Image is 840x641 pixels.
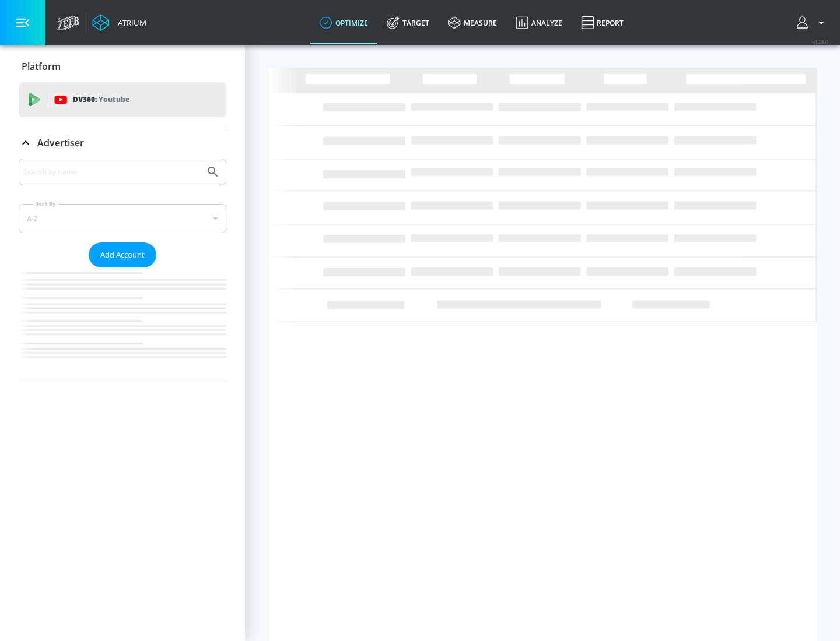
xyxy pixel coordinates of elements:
div: Advertiser [19,159,226,381]
a: Atrium [92,14,146,31]
input: Search by name [23,164,200,179]
a: Target [377,2,439,44]
a: optimize [310,2,377,44]
a: measure [439,2,506,44]
p: Advertiser [37,136,84,149]
p: Platform [22,60,61,73]
div: DV360: Youtube [19,82,226,117]
div: Platform [19,50,226,83]
label: Sort By [33,200,58,207]
button: Add Account [89,242,156,267]
span: v 4.28.0 [812,38,828,45]
span: Add Account [100,248,145,262]
div: Advertiser [19,126,226,159]
a: Report [572,2,633,44]
div: Atrium [113,17,146,28]
p: Youtube [99,93,129,105]
p: DV360: [73,93,129,106]
nav: list of Advertiser [19,267,226,381]
a: Analyze [506,2,572,44]
div: A-Z [19,204,226,233]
